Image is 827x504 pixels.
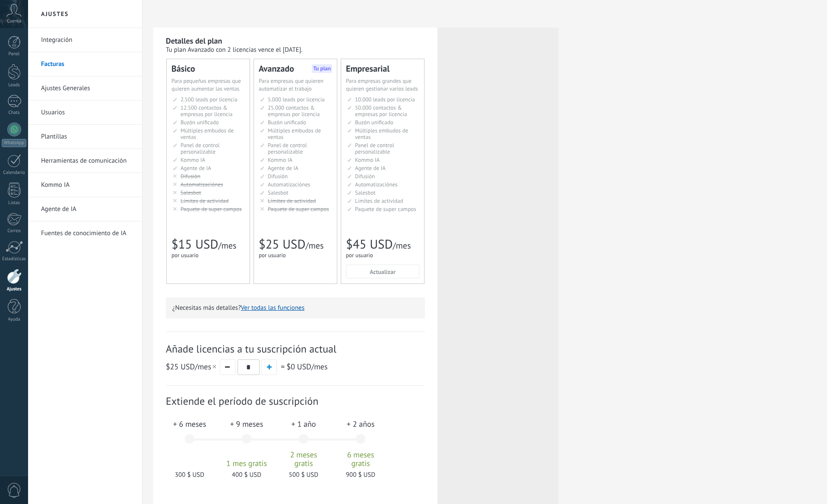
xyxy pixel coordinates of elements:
span: 1 mes gratis [223,459,270,468]
span: + 9 meses [223,419,270,429]
a: Ajustes Generales [41,76,133,101]
span: Buzón unificado [355,119,393,126]
a: Facturas [41,52,133,76]
div: WhatsApp [2,139,26,147]
span: Cuenta [7,19,21,24]
span: 500 $ USD [280,471,327,479]
span: /mes [166,362,218,372]
li: Plantillas [28,125,142,149]
li: Agente de IA [28,197,142,221]
span: por usuario [346,252,373,259]
span: /mes [393,240,411,251]
div: Tu plan Avanzado con 2 licencias vence el [DATE]. [166,46,425,54]
li: Integración [28,28,142,52]
div: Leads [2,82,27,88]
a: Herramientas de comunicación [41,149,133,173]
li: Facturas [28,52,142,76]
li: Ajustes Generales [28,76,142,101]
b: Detalles del plan [166,36,222,46]
span: $25 USD [166,362,195,372]
span: + 2 años [337,419,384,429]
span: Extiende el período de suscripción [166,394,425,408]
span: $0 USD [286,362,311,372]
li: Kommo IA [28,173,142,197]
li: Usuarios [28,101,142,125]
li: Fuentes de conocimiento de IA [28,221,142,245]
div: Estadísticas [2,256,27,262]
div: Listas [2,200,27,206]
span: 300 $ USD [166,471,213,479]
span: /mes [286,362,327,372]
div: Panel [2,51,27,57]
li: Herramientas de comunicación [28,149,142,173]
span: + 1 año [280,419,327,429]
span: Panel de control personalizable [355,142,394,155]
span: 50.000 contactos & empresas por licencia [355,104,407,118]
div: Correo [2,228,27,234]
a: Fuentes de conocimiento de IA [41,221,133,246]
span: Paquete de super campos [355,205,416,213]
span: Límites de actividad [355,197,403,205]
span: 2 meses gratis [280,450,327,468]
a: Usuarios [41,101,133,125]
div: Calendario [2,170,27,176]
span: Múltiples embudos de ventas [355,127,408,141]
div: Ayuda [2,317,27,322]
span: Agente de IA [355,164,386,172]
span: 400 $ USD [223,471,270,479]
a: Integración [41,28,133,52]
a: Plantillas [41,125,133,149]
span: Difusión [355,173,375,180]
div: Empresarial [346,64,419,73]
div: Ajustes [2,287,27,292]
span: Actualizar [370,269,396,275]
div: Chats [2,110,27,116]
span: 10.000 leads por licencia [355,96,415,103]
span: Añade licencias a tu suscripción actual [166,342,425,356]
p: ¿Necesitas más detalles? [172,304,418,312]
button: Actualizar [346,265,419,278]
span: = [281,362,285,372]
span: Kommo IA [355,156,380,164]
a: Agente de IA [41,197,133,221]
span: + 6 meses [166,419,213,429]
span: Salesbot [355,189,376,196]
button: Ver todas las funciones [241,304,304,312]
span: $45 USD [346,236,393,252]
span: Para empresas grandes que quieren gestionar varios leads [346,77,418,92]
span: 900 $ USD [337,471,384,479]
a: Kommo IA [41,173,133,197]
span: Automatizaciónes [355,181,398,188]
span: 6 meses gratis [337,450,384,468]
